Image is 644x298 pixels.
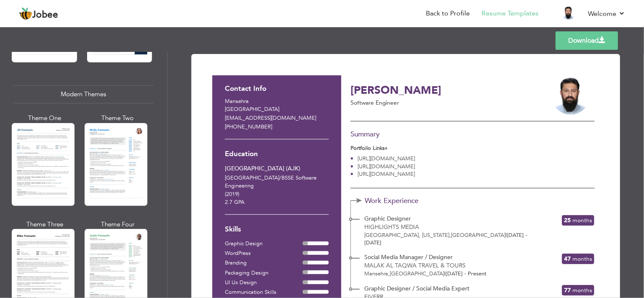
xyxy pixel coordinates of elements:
[552,77,590,115] img: L3MADfl3YVQkAAAAAElFTkSuQmCC
[388,270,390,277] span: ,
[225,226,329,234] h3: Skills
[364,285,469,293] span: Graphic Designer / Social Media Expert
[13,85,154,103] div: Modern Themes
[350,163,415,171] li: [URL][DOMAIN_NAME]
[564,286,571,294] span: 77
[225,174,317,190] span: [GEOGRAPHIC_DATA] BSSE Software Engineering
[86,114,149,123] div: Theme Two
[13,114,76,123] div: Theme One
[225,98,329,114] p: Mansehra [GEOGRAPHIC_DATA]
[505,231,507,239] span: |
[13,220,76,229] div: Theme Three
[225,114,329,123] p: [EMAIL_ADDRESS][DOMAIN_NAME]
[364,215,411,223] span: Graphic Designer
[426,9,470,18] a: Back to Profile
[364,270,444,277] span: Mansehra [GEOGRAPHIC_DATA]
[364,253,453,261] span: Social Media Manager / Designer
[279,174,281,182] span: /
[364,262,466,270] span: Malak al Taqwa Travel & Tours
[225,85,329,93] h3: Contact Info
[350,99,533,107] p: Software Engineer
[225,259,303,267] div: Branding
[225,190,239,198] span: (2019)
[225,249,303,258] div: WordPress
[225,150,329,158] h3: Education
[225,288,303,297] div: Communication Skills
[350,170,415,178] li: [URL][DOMAIN_NAME]
[225,123,329,131] p: [PHONE_NUMBER]
[225,269,303,277] div: Packaging Design
[225,198,245,206] span: 2.7 GPA
[444,270,446,277] span: |
[350,85,533,98] h3: [PERSON_NAME]
[364,231,505,239] span: [GEOGRAPHIC_DATA], [US_STATE] [GEOGRAPHIC_DATA]
[350,155,415,163] li: [URL][DOMAIN_NAME]
[19,7,58,21] a: Jobee
[225,279,303,287] div: UI Ux Design
[562,6,575,20] img: Profile Img
[588,9,625,19] a: Welcome
[572,216,592,224] span: Months
[564,255,571,263] span: 47
[19,7,32,21] img: jobee.io
[449,231,451,239] span: ,
[572,286,592,294] span: Months
[350,131,594,139] h3: Summary
[482,9,538,18] a: Resume Templates
[225,164,329,173] div: [GEOGRAPHIC_DATA] (AJK)
[556,31,618,50] a: Download
[572,255,592,263] span: Months
[225,240,303,248] div: Graphic Design
[564,216,571,224] span: 25
[364,231,527,247] span: [DATE] - [DATE]
[86,220,149,229] div: Theme Four
[444,270,487,277] span: [DATE] - Present
[350,144,387,152] strong: Portfoilo Links»
[365,197,435,205] span: Work Experience
[32,10,58,20] span: Jobee
[364,223,419,231] span: Highlights Media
